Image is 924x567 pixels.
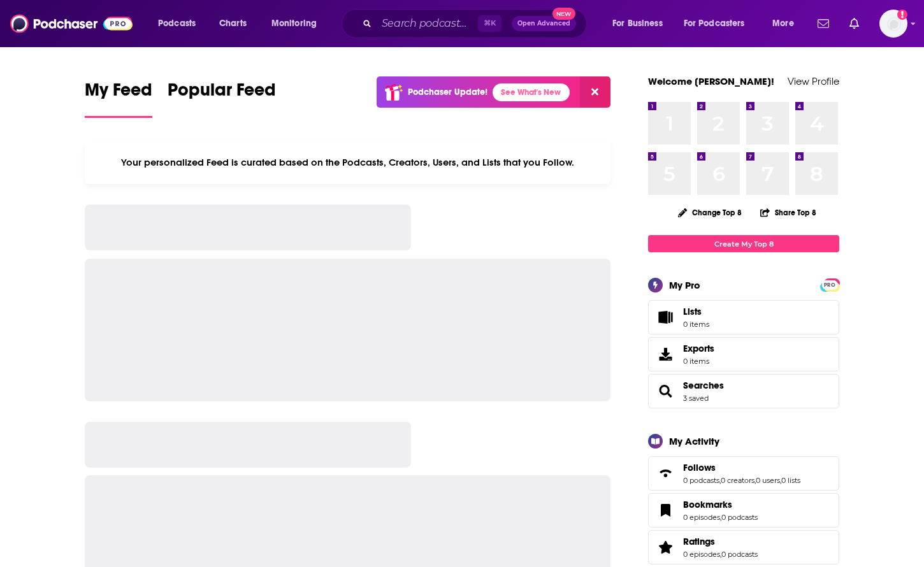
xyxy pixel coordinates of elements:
[754,476,756,485] span: ,
[683,476,719,485] a: 0 podcasts
[683,536,758,547] a: Ratings
[408,87,487,97] p: Podchaser Update!
[85,79,152,108] span: My Feed
[648,493,839,528] span: Bookmarks
[669,279,700,291] div: My Pro
[822,280,837,289] a: PRO
[271,15,317,32] span: Monitoring
[683,357,714,366] span: 0 items
[653,501,678,519] a: Bookmarks
[683,462,716,473] span: Follows
[879,10,907,38] img: User Profile
[85,141,610,184] div: Your personalized Feed is curated based on the Podcasts, Creators, Users, and Lists that you Follow.
[653,464,678,482] a: Follows
[812,13,834,34] a: Show notifications dropdown
[670,205,749,220] button: Change Top 8
[653,308,678,326] span: Lists
[512,16,576,31] button: Open AdvancedNew
[763,13,810,34] button: open menu
[879,10,907,38] span: Logged in as jackiemayer
[683,343,714,354] span: Exports
[720,513,721,522] span: ,
[683,536,715,547] span: Ratings
[669,435,719,447] div: My Activity
[719,476,721,485] span: ,
[653,382,678,400] a: Searches
[648,456,839,491] span: Follows
[721,513,758,522] a: 0 podcasts
[879,10,907,38] button: Show profile menu
[683,499,732,510] span: Bookmarks
[603,13,679,34] button: open menu
[788,75,839,87] a: View Profile
[721,550,758,559] a: 0 podcasts
[683,306,709,317] span: Lists
[493,83,570,101] a: See What's New
[85,79,152,118] a: My Feed
[653,538,678,556] a: Ratings
[211,13,254,34] a: Charts
[683,320,709,329] span: 0 items
[721,476,754,485] a: 0 creators
[683,499,758,510] a: Bookmarks
[552,8,575,20] span: New
[684,15,745,32] span: For Podcasters
[756,476,780,485] a: 0 users
[781,476,800,485] a: 0 lists
[612,15,663,32] span: For Business
[517,20,570,27] span: Open Advanced
[772,15,794,32] span: More
[683,462,800,473] a: Follows
[822,280,837,290] span: PRO
[377,13,478,34] input: Search podcasts, credits, & more...
[675,13,763,34] button: open menu
[683,380,724,391] a: Searches
[720,550,721,559] span: ,
[263,13,333,34] button: open menu
[10,11,133,36] img: Podchaser - Follow, Share and Rate Podcasts
[844,13,864,34] a: Show notifications dropdown
[354,9,599,38] div: Search podcasts, credits, & more...
[760,200,817,225] button: Share Top 8
[653,345,678,363] span: Exports
[149,13,212,34] button: open menu
[168,79,276,118] a: Popular Feed
[648,374,839,408] span: Searches
[648,530,839,564] span: Ratings
[683,306,702,317] span: Lists
[897,10,907,20] svg: Add a profile image
[683,513,720,522] a: 0 episodes
[158,15,196,32] span: Podcasts
[648,300,839,334] a: Lists
[478,15,502,32] span: ⌘ K
[219,15,247,32] span: Charts
[683,394,709,403] a: 3 saved
[648,75,774,87] a: Welcome [PERSON_NAME]!
[648,235,839,252] a: Create My Top 8
[168,79,276,108] span: Popular Feed
[780,476,781,485] span: ,
[648,337,839,371] a: Exports
[683,550,720,559] a: 0 episodes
